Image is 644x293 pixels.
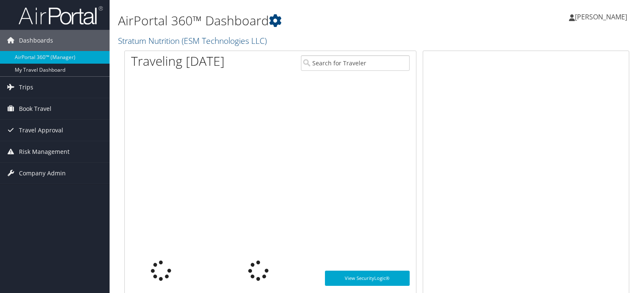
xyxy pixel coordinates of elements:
h1: Traveling [DATE] [131,52,225,70]
span: Company Admin [19,163,66,184]
span: Risk Management [19,141,70,162]
img: airportal-logo.png [19,5,103,25]
span: Dashboards [19,30,53,51]
span: Travel Approval [19,120,63,141]
a: View SecurityLogic® [325,271,409,286]
h1: AirPortal 360™ Dashboard [118,12,463,30]
a: Stratum Nutrition (ESM Technologies LLC) [118,35,269,46]
span: Trips [19,77,33,98]
span: Book Travel [19,98,51,119]
span: [PERSON_NAME] [575,12,627,22]
a: [PERSON_NAME] [569,4,636,30]
input: Search for Traveler [301,55,410,71]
